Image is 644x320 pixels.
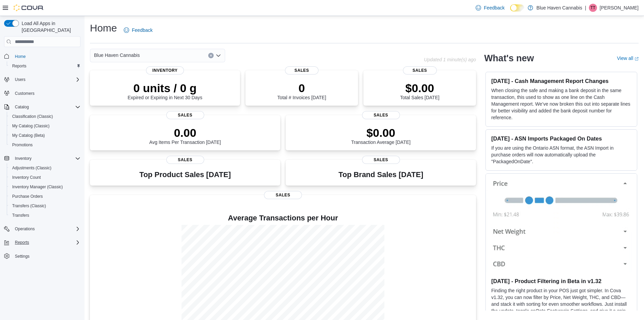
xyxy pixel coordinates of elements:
span: Inventory Manager (Classic) [9,183,80,191]
span: Load All Apps in [GEOGRAPHIC_DATA] [19,20,80,34]
span: Sales [362,156,400,164]
span: Sales [264,191,302,199]
span: Sales [166,111,204,119]
span: Purchase Orders [12,194,43,199]
p: [PERSON_NAME] [600,4,639,12]
h2: What's new [484,53,534,64]
a: My Catalog (Beta) [9,131,48,140]
span: Feedback [484,4,504,11]
span: My Catalog (Beta) [12,133,45,138]
button: Adjustments (Classic) [7,163,83,173]
span: Transfers (Classic) [12,203,46,209]
button: Home [1,51,83,61]
a: Settings [12,252,32,260]
span: Customers [15,91,34,96]
p: If you are using the Ontario ASN format, the ASN Import in purchase orders will now automatically... [491,145,631,165]
p: Blue Haven Cannabis [536,4,582,12]
button: My Catalog (Classic) [7,121,83,131]
em: Beta Features [536,308,566,314]
button: Inventory [1,154,83,163]
span: Sales [285,66,319,74]
a: Home [12,52,28,61]
span: My Catalog (Beta) [9,131,80,140]
a: My Catalog (Classic) [9,122,52,130]
span: Promotions [9,141,80,149]
span: Operations [12,225,80,233]
div: Tristan Tran [589,4,597,12]
span: Adjustments (Classic) [9,164,80,172]
span: TT [591,4,596,12]
span: Sales [403,66,437,74]
button: Transfers (Classic) [7,201,83,211]
span: Blue Haven Cannabis [94,51,140,59]
a: View allExternal link [617,56,639,61]
h3: Top Product Sales [DATE] [139,171,231,179]
button: Settings [1,251,83,261]
a: Customers [12,89,37,98]
span: Home [12,52,80,60]
button: Inventory Manager (Classic) [7,182,83,192]
button: Transfers [7,211,83,220]
button: My Catalog (Beta) [7,131,83,140]
span: Inventory [146,66,184,74]
p: When closing the safe and making a bank deposit in the same transaction, this used to show as one... [491,87,631,121]
a: Classification (Classic) [9,112,56,121]
p: $0.00 [351,126,411,140]
p: $0.00 [400,81,439,95]
button: Catalog [1,102,83,112]
img: Cova [14,4,44,11]
button: Users [12,76,28,84]
svg: External link [635,57,639,61]
h3: [DATE] - Cash Management Report Changes [491,78,631,84]
a: Promotions [9,141,35,149]
button: Purchase Orders [7,192,83,201]
button: Reports [7,61,83,71]
div: Expired or Expiring in Next 30 Days [128,81,202,100]
h1: Home [90,21,117,35]
span: Promotions [12,142,33,148]
span: Transfers [12,213,29,218]
span: Sales [362,111,400,119]
span: Reports [9,62,80,70]
nav: Complex example [4,48,80,279]
span: Dark Mode [510,12,510,12]
span: My Catalog (Classic) [12,123,50,129]
p: Updated 1 minute(s) ago [424,57,476,62]
span: Inventory Count [9,173,80,182]
span: Inventory Manager (Classic) [12,184,63,190]
a: Feedback [473,1,507,15]
p: 0 [277,81,326,95]
a: Inventory Manager (Classic) [9,183,66,191]
span: Transfers (Classic) [9,202,80,210]
span: Users [15,77,25,82]
span: Reports [12,63,26,69]
h3: [DATE] - ASN Imports Packaged On Dates [491,135,631,142]
a: Purchase Orders [9,192,46,200]
p: | [585,4,586,12]
span: Inventory [15,156,31,161]
span: Home [15,54,26,59]
span: Customers [12,89,80,98]
span: Catalog [12,103,80,111]
button: Catalog [12,103,31,111]
button: Reports [1,238,83,247]
span: Classification (Classic) [9,112,80,121]
span: Inventory [12,154,80,163]
button: Clear input [208,53,214,58]
button: Classification (Classic) [7,112,83,121]
p: 0.00 [149,126,221,140]
h3: Top Brand Sales [DATE] [338,171,423,179]
a: Transfers (Classic) [9,202,49,210]
a: Reports [9,62,29,70]
button: Operations [1,224,83,234]
div: Total # Invoices [DATE] [277,81,326,100]
button: Inventory [12,154,34,163]
input: Dark Mode [510,4,524,12]
h3: [DATE] - Product Filtering in Beta in v1.32 [491,278,631,284]
a: Inventory Count [9,173,44,182]
div: Total Sales [DATE] [400,81,439,100]
span: Settings [12,252,80,260]
button: Customers [1,88,83,98]
span: Feedback [132,27,152,34]
span: Reports [15,240,29,245]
